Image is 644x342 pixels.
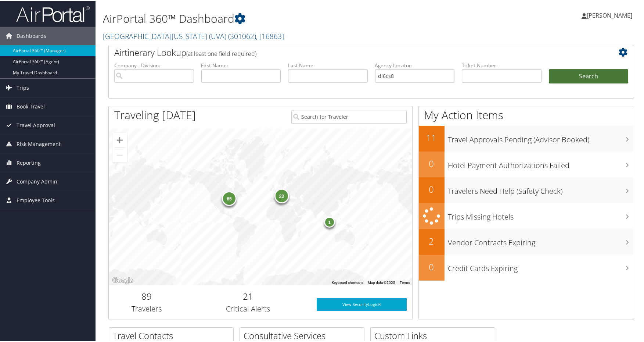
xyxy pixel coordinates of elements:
h3: Travelers Need Help (Safety Check) [448,182,634,196]
h3: Travelers [114,303,179,313]
span: Travel Approval [17,115,55,134]
span: [PERSON_NAME] [587,11,632,19]
button: Search [549,68,629,83]
span: ( 301062 ) [228,31,256,40]
h2: Travel Contacts [113,329,233,341]
img: airportal-logo.png [16,5,90,22]
button: Zoom out [112,147,127,162]
button: Zoom in [112,132,127,147]
a: 11Travel Approvals Pending (Advisor Booked) [419,125,634,151]
h1: Traveling [DATE] [114,107,196,122]
label: Ticket Number: [462,61,542,68]
span: Trips [17,78,29,96]
h3: Hotel Payment Authorizations Failed [448,156,634,170]
h2: 0 [419,260,445,272]
h2: Airtinerary Lookup [114,46,584,58]
span: Employee Tools [17,190,55,209]
a: View SecurityLogic® [317,297,407,310]
h2: 0 [419,182,445,195]
label: First Name: [201,61,281,68]
span: Risk Management [17,134,61,153]
a: [PERSON_NAME] [582,4,640,26]
div: 1 [324,216,335,227]
h3: Vendor Contracts Expiring [448,233,634,247]
h3: Travel Approvals Pending (Advisor Booked) [448,130,634,144]
div: 23 [274,188,289,203]
h3: Credit Cards Expiring [448,259,634,273]
h2: 0 [419,157,445,169]
div: 65 [222,190,237,205]
a: 0Credit Cards Expiring [419,254,634,280]
h2: 89 [114,289,179,302]
h1: My Action Items [419,107,634,122]
span: Book Travel [17,97,45,115]
h2: 11 [419,131,445,143]
a: Open this area in Google Maps (opens a new window) [111,275,135,285]
span: (at least one field required) [186,49,256,57]
span: , [ 16863 ] [256,31,284,40]
span: Company Admin [17,172,57,190]
a: Trips Missing Hotels [419,202,634,228]
a: 0Hotel Payment Authorizations Failed [419,151,634,177]
button: Keyboard shortcuts [332,279,363,285]
a: [GEOGRAPHIC_DATA][US_STATE] (UVA) [103,31,284,40]
h2: Consultative Services [244,329,364,341]
label: Company - Division: [114,61,194,68]
label: Last Name: [288,61,368,68]
img: Google [111,275,135,285]
h2: 21 [190,289,306,302]
label: Agency Locator: [375,61,455,68]
h2: Custom Links [374,329,495,341]
h3: Critical Alerts [190,303,306,313]
span: Reporting [17,153,41,171]
a: Terms (opens in new tab) [400,280,410,284]
h3: Trips Missing Hotels [448,207,634,221]
a: 2Vendor Contracts Expiring [419,228,634,254]
input: Search for Traveler [291,109,407,123]
h2: 2 [419,234,445,247]
a: 0Travelers Need Help (Safety Check) [419,177,634,202]
span: Dashboards [17,26,46,44]
h1: AirPortal 360™ Dashboard [103,10,461,26]
span: Map data ©2025 [368,280,395,284]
